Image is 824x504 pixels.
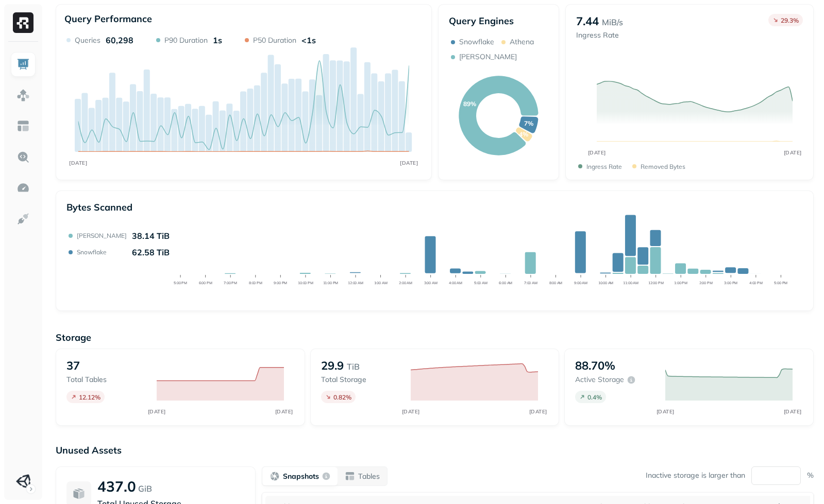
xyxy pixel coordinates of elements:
[174,281,188,285] tspan: 5:00 PM
[348,281,364,285] tspan: 12:00 AM
[106,35,133,45] p: 60,298
[459,37,494,47] p: Snowflake
[725,281,738,285] tspan: 3:00 PM
[64,13,152,25] p: Query Performance
[775,281,788,285] tspan: 5:00 PM
[474,281,487,285] tspan: 5:00 AM
[321,375,401,385] p: Total storage
[253,36,296,45] p: P50 Duration
[199,281,212,285] tspan: 6:00 PM
[132,247,170,257] p: 62.58 TiB
[66,375,146,385] p: Total tables
[400,160,418,166] tspan: [DATE]
[79,393,100,401] p: 12.12 %
[16,150,30,164] img: Query Explorer
[524,281,537,285] tspan: 7:00 AM
[69,160,87,166] tspan: [DATE]
[301,35,316,45] p: <1s
[275,408,293,415] tspan: [DATE]
[402,408,420,415] tspan: [DATE]
[66,201,132,213] p: Bytes Scanned
[424,281,438,285] tspan: 3:00 AM
[347,360,360,373] p: TiB
[646,471,745,480] p: Inactive storage is larger than
[449,15,548,27] p: Query Engines
[164,36,208,45] p: P90 Duration
[549,281,563,285] tspan: 8:00 AM
[75,36,100,45] p: Queries
[333,393,351,401] p: 0.82 %
[624,281,639,285] tspan: 11:00 AM
[399,281,413,285] tspan: 2:00 AM
[807,471,814,480] p: %
[274,281,288,285] tspan: 9:00 PM
[656,408,674,415] tspan: [DATE]
[321,358,344,373] p: 29.9
[749,281,763,285] tspan: 4:00 PM
[586,163,622,170] p: Ingress Rate
[575,281,588,285] tspan: 9:00 AM
[699,281,713,285] tspan: 2:00 PM
[77,232,127,239] p: [PERSON_NAME]
[138,482,152,495] p: GiB
[499,281,513,285] tspan: 6:00 AM
[602,16,623,28] p: MiB/s
[16,89,30,102] img: Assets
[56,332,814,343] p: Storage
[56,444,814,456] p: Unused Assets
[16,58,30,71] img: Dashboard
[529,408,547,415] tspan: [DATE]
[16,474,30,489] img: Unity
[783,408,801,415] tspan: [DATE]
[147,408,165,415] tspan: [DATE]
[77,248,107,256] p: Snowflake
[576,30,623,40] p: Ingress Rate
[463,100,476,108] text: 89%
[16,181,30,195] img: Optimization
[781,16,799,24] p: 29.3 %
[783,149,801,156] tspan: [DATE]
[16,119,30,133] img: Asset Explorer
[459,52,517,62] p: [PERSON_NAME]
[213,35,222,45] p: 1s
[283,472,319,481] p: Snapshots
[587,393,602,401] p: 0.4 %
[575,358,615,373] p: 88.70%
[587,149,606,156] tspan: [DATE]
[641,163,685,170] p: Removed bytes
[132,231,170,241] p: 38.14 TiB
[323,281,339,285] tspan: 11:00 PM
[576,14,599,28] p: 7.44
[66,358,80,373] p: 37
[224,281,238,285] tspan: 7:00 PM
[648,281,664,285] tspan: 12:00 PM
[575,375,624,385] p: Active storage
[449,281,463,285] tspan: 4:00 AM
[16,212,30,225] img: Integrations
[510,37,534,47] p: Athena
[249,281,262,285] tspan: 8:00 PM
[97,477,136,495] p: 437.0
[358,472,380,481] p: Tables
[675,281,688,285] tspan: 1:00 PM
[598,281,614,285] tspan: 10:00 AM
[298,281,314,285] tspan: 10:00 PM
[524,119,533,127] text: 7%
[13,12,33,33] img: Ryft
[519,130,528,138] text: 4%
[374,281,388,285] tspan: 1:00 AM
